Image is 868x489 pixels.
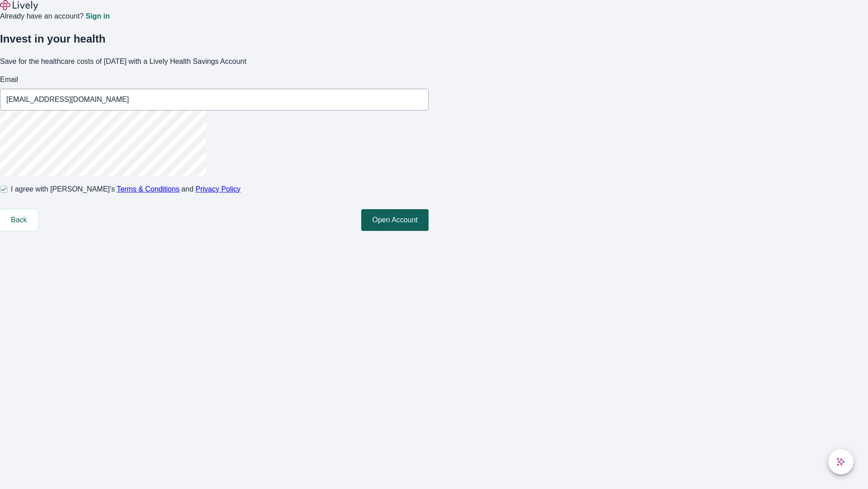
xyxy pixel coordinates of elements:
button: Open Account [361,209,429,231]
span: I agree with [PERSON_NAME]’s and [11,184,241,195]
a: Privacy Policy [196,185,241,193]
a: Terms & Conditions [117,185,179,193]
svg: Lively AI Assistant [836,457,845,466]
a: Sign in [85,13,109,20]
button: chat [828,449,854,475]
